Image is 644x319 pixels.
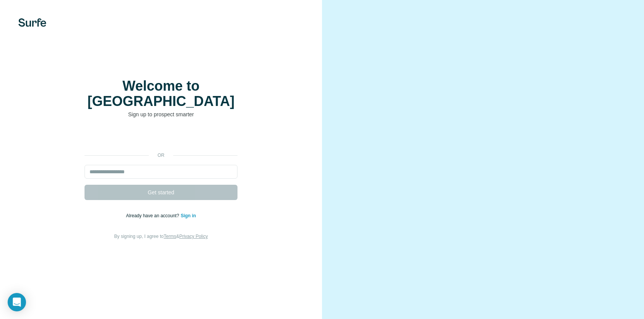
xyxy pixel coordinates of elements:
iframe: Диалоговое окно "Войти с аккаунтом Google" [487,8,636,125]
div: Open Intercom Messenger [8,293,26,311]
span: By signing up, I agree to & [114,234,208,239]
h1: Welcome to [GEOGRAPHIC_DATA] [85,78,237,109]
iframe: Кнопка "Войти с аккаунтом Google" [81,130,241,146]
a: Terms [164,234,176,239]
p: Sign up to prospect smarter [85,111,237,118]
img: Surfe's logo [18,18,46,27]
span: Already have an account? [126,213,181,218]
a: Privacy Policy [179,234,208,239]
a: Sign in [181,213,196,218]
p: or [149,152,173,159]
